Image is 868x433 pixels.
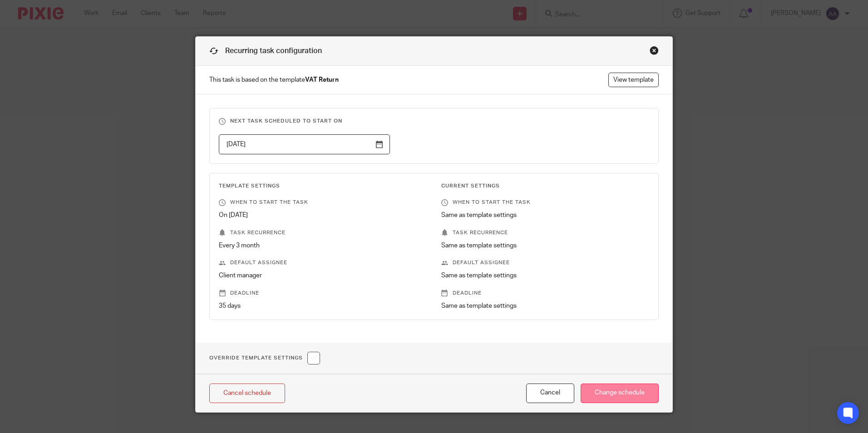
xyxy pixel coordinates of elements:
[209,75,339,84] span: This task is based on the template
[305,77,339,83] strong: VAT Return
[441,199,649,206] p: When to start the task
[441,182,649,190] h3: Current Settings
[219,241,427,250] p: Every 3 month
[526,384,574,403] button: Cancel
[219,259,427,266] p: Default assignee
[441,259,649,266] p: Default assignee
[219,271,427,280] p: Client manager
[608,73,659,87] a: View template
[219,182,427,190] h3: Template Settings
[209,384,285,403] a: Cancel schedule
[441,271,649,280] p: Same as template settings
[441,301,649,310] p: Same as template settings
[209,352,320,364] h1: Override Template Settings
[441,290,649,297] p: Deadline
[581,384,659,403] input: Change schedule
[219,301,427,310] p: 35 days
[219,290,427,297] p: Deadline
[219,229,427,236] p: Task recurrence
[219,211,427,220] p: On [DATE]
[219,199,427,206] p: When to start the task
[441,229,649,236] p: Task recurrence
[219,134,390,155] input: Use the arrow keys to pick a date
[219,118,649,125] h3: Next task scheduled to start on
[650,46,659,55] div: Close this dialog window
[441,241,649,250] p: Same as template settings
[209,46,322,56] h1: Recurring task configuration
[441,211,649,220] p: Same as template settings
